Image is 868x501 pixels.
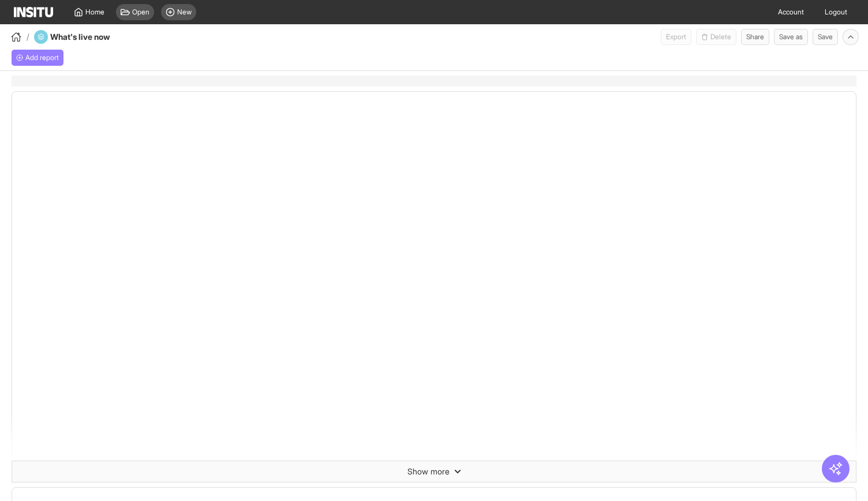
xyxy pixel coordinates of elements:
[27,31,29,43] span: /
[661,29,691,45] span: Can currently only export from Insights reports.
[25,53,59,62] span: Add report
[12,461,856,482] button: Show more
[696,29,736,45] button: Delete
[12,50,63,66] button: Add report
[12,50,63,66] div: Add a report to get started
[132,8,149,17] span: Open
[34,30,141,44] div: What's live now
[14,7,53,17] img: Logo
[9,30,29,44] button: /
[661,29,691,45] button: Export
[741,29,769,45] button: Share
[813,29,838,45] button: Save
[407,466,450,477] span: Show more
[85,8,104,17] span: Home
[50,31,141,43] h4: What's live now
[774,29,808,45] button: Save as
[696,29,736,45] span: You cannot delete a preset report.
[177,8,192,17] span: New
